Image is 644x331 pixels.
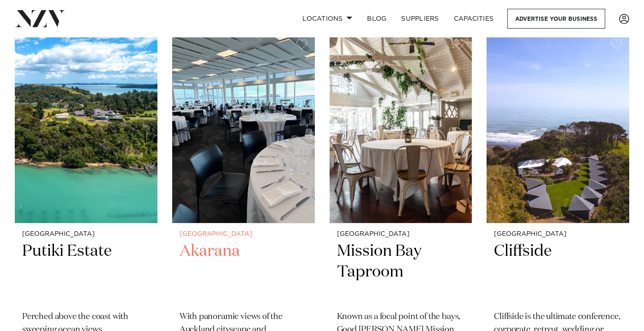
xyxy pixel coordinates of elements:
[507,9,605,29] a: Advertise your business
[360,9,394,29] a: BLOG
[446,9,501,29] a: Capacities
[15,32,157,223] img: Aerial view of Putiki Estate on Waiheke Island
[180,241,307,303] h2: Akarana
[494,231,622,238] small: [GEOGRAPHIC_DATA]
[22,231,150,238] small: [GEOGRAPHIC_DATA]
[15,10,65,27] img: nzv-logo.png
[494,241,622,303] h2: Cliffside
[337,231,465,238] small: [GEOGRAPHIC_DATA]
[394,9,446,29] a: SUPPLIERS
[180,231,307,238] small: [GEOGRAPHIC_DATA]
[337,241,465,303] h2: Mission Bay Taproom
[295,9,360,29] a: Locations
[22,241,150,303] h2: Putiki Estate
